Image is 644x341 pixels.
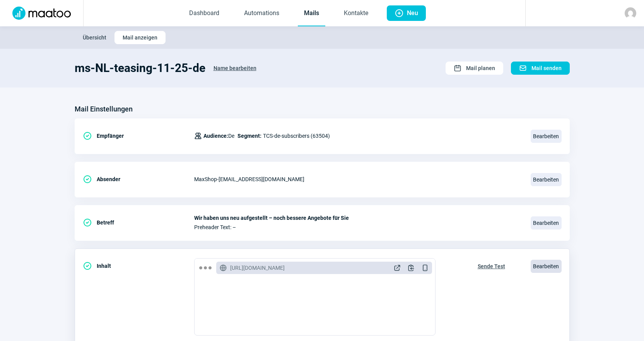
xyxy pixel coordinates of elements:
[194,224,521,230] span: Preheader Text: –
[205,61,265,75] button: Name bearbeiten
[123,31,157,44] span: Mail anzeigen
[194,128,330,144] div: TCS-de-subscribers (63504)
[531,216,562,230] span: Bearbeiten
[194,215,521,221] span: Wir haben uns neu aufgestellt – noch bessere Angebote für Sie
[407,5,418,21] span: Neu
[75,61,205,75] h1: ms-NL-teasing-11-25-de
[531,62,562,74] span: Mail senden
[237,131,261,141] span: Segment:
[446,62,503,75] button: Mail planen
[387,5,426,21] button: Neu
[203,131,234,141] span: De
[466,62,495,74] span: Mail planen
[478,260,505,272] span: Sende Test
[230,264,285,272] span: [URL][DOMAIN_NAME]
[83,31,106,44] span: Übersicht
[83,171,194,187] div: Absender
[83,215,194,230] div: Betreff
[203,133,228,139] span: Audience:
[625,7,636,19] img: avatar
[8,7,75,20] img: Logo
[194,171,521,187] div: MaxShop - [EMAIL_ADDRESS][DOMAIN_NAME]
[470,258,513,273] button: Sende Test
[531,260,562,273] span: Bearbeiten
[531,130,562,143] span: Bearbeiten
[83,258,194,274] div: Inhalt
[83,128,194,144] div: Empfänger
[75,31,114,44] button: Übersicht
[298,1,325,26] a: Mails
[511,62,570,75] button: Mail senden
[531,173,562,186] span: Bearbeiten
[114,31,166,44] button: Mail anzeigen
[338,1,374,26] a: Kontakte
[214,62,256,74] span: Name bearbeiten
[238,1,285,26] a: Automations
[183,1,225,26] a: Dashboard
[75,103,133,115] h3: Mail Einstellungen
